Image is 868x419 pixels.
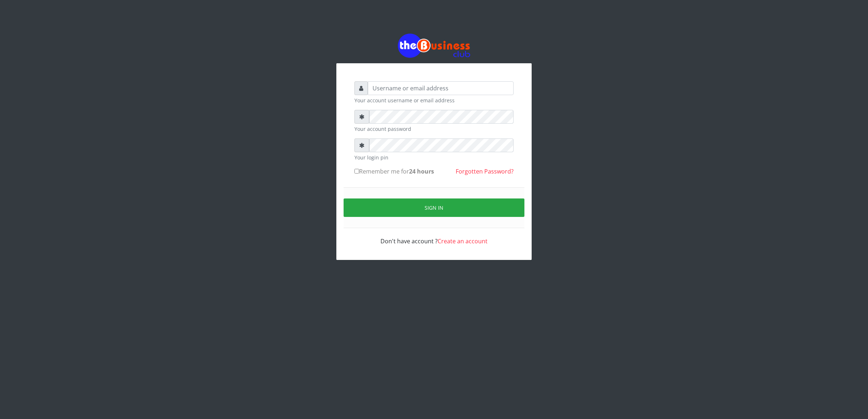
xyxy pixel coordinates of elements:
b: 24 hours [409,167,434,175]
button: Sign in [344,198,524,217]
div: Don't have account ? [354,228,514,245]
small: Your login pin [354,154,514,161]
small: Your account password [354,125,514,133]
label: Remember me for [354,167,434,176]
a: Create an account [438,237,488,245]
small: Your account username or email address [354,97,514,104]
input: Remember me for24 hours [354,169,359,174]
input: Username or email address [368,81,514,95]
a: Forgotten Password? [456,167,514,175]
